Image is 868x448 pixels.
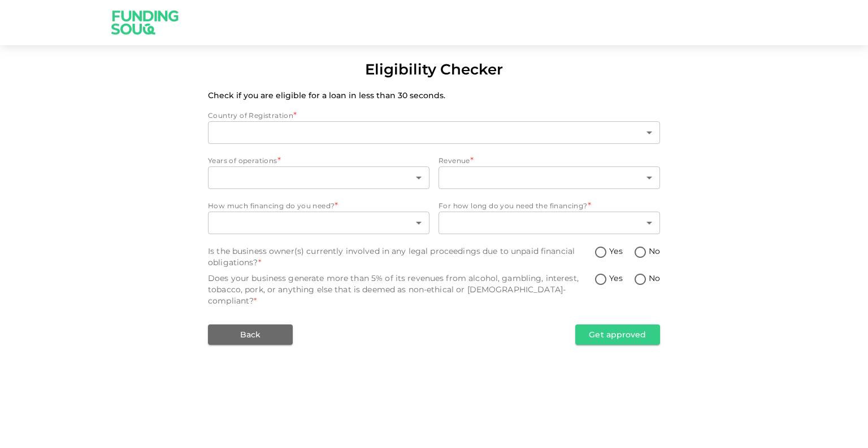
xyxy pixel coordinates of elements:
[365,59,503,81] div: Eligibility Checker
[208,156,277,165] span: Years of operations
[208,324,293,345] button: Back
[208,111,293,120] span: Country of Registration
[208,245,594,268] div: Is the business owner(s) currently involved in any legal proceedings due to unpaid financial obli...
[208,212,429,234] div: howMuchAmountNeeded
[439,166,660,189] div: revenue
[208,121,660,144] div: countryOfRegistration
[575,324,660,345] button: Get approved
[208,201,335,210] span: How much financing do you need?
[208,90,660,101] p: Check if you are eligible for a loan in less than 30 seconds.
[208,273,594,306] div: Does your business generate more than 5% of its revenues from alcohol, gambling, interest, tobacc...
[439,201,588,210] span: For how long do you need the financing?
[208,166,429,189] div: yearsOfOperations
[649,273,660,284] span: No
[609,245,622,257] span: Yes
[439,212,660,234] div: howLongFinancing
[649,245,660,257] span: No
[439,156,470,165] span: Revenue
[609,273,622,284] span: Yes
